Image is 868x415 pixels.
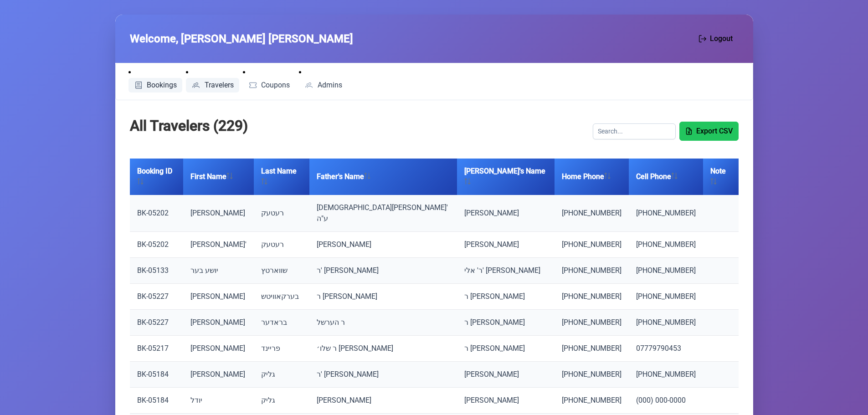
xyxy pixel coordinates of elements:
[555,232,629,258] td: [PHONE_NUMBER]
[137,292,169,301] a: BK-05227
[457,362,555,388] td: [PERSON_NAME]
[309,310,457,336] td: ר הערשל
[457,336,555,362] td: ר [PERSON_NAME]
[137,344,169,353] a: BK-05217
[183,258,254,284] td: יושע בער
[309,362,457,388] td: ר' [PERSON_NAME]
[555,310,629,336] td: [PHONE_NUMBER]
[309,284,457,310] td: ר [PERSON_NAME]
[299,67,348,92] li: Admins
[629,388,703,414] td: (000) 000-0000
[309,336,457,362] td: ר שלו׳ [PERSON_NAME]
[309,388,457,414] td: [PERSON_NAME]
[629,310,703,336] td: [PHONE_NUMBER]
[186,67,239,92] li: Travelers
[555,159,629,195] th: Home Phone
[137,240,169,249] a: BK-05202
[183,232,254,258] td: [PERSON_NAME]'
[593,123,676,139] input: Search...
[696,126,733,137] span: Export CSV
[555,284,629,310] td: [PHONE_NUMBER]
[254,362,309,388] td: גליק
[130,159,183,195] th: Booking ID
[309,232,457,258] td: [PERSON_NAME]
[183,195,254,232] td: [PERSON_NAME]
[183,388,254,414] td: יודל
[254,232,309,258] td: רעטעק
[457,232,555,258] td: [PERSON_NAME]
[555,258,629,284] td: [PHONE_NUMBER]
[318,82,342,89] span: Admins
[457,195,555,232] td: [PERSON_NAME]
[693,29,739,48] button: Logout
[261,82,290,89] span: Coupons
[254,195,309,232] td: רעטעק
[137,396,169,405] a: BK-05184
[254,284,309,310] td: בערקאוויטש
[555,195,629,232] td: [PHONE_NUMBER]
[183,284,254,310] td: [PERSON_NAME]
[205,82,234,89] span: Travelers
[309,195,457,232] td: [DEMOGRAPHIC_DATA][PERSON_NAME]' ע"ה
[703,159,739,195] th: Note
[254,258,309,284] td: שווארטץ
[679,122,739,141] button: Export CSV
[629,362,703,388] td: [PHONE_NUMBER]
[128,78,183,92] a: Bookings
[254,336,309,362] td: פריינד
[457,388,555,414] td: [PERSON_NAME]
[137,370,169,379] a: BK-05184
[254,310,309,336] td: בראדער
[183,336,254,362] td: [PERSON_NAME]
[309,258,457,284] td: ר' [PERSON_NAME]
[555,336,629,362] td: [PHONE_NUMBER]
[254,388,309,414] td: גליק
[457,159,555,195] th: [PERSON_NAME]'s Name
[629,159,703,195] th: Cell Phone
[183,362,254,388] td: [PERSON_NAME]
[130,115,248,137] h2: All Travelers (229)
[299,78,348,92] a: Admins
[457,310,555,336] td: ר [PERSON_NAME]
[137,318,169,327] a: BK-05227
[629,336,703,362] td: 07779790453
[130,31,353,47] span: Welcome, [PERSON_NAME] [PERSON_NAME]
[147,82,177,89] span: Bookings
[629,195,703,232] td: [PHONE_NUMBER]
[254,159,309,195] th: Last Name
[186,78,239,92] a: Travelers
[137,266,169,275] a: BK-05133
[710,33,733,44] span: Logout
[629,284,703,310] td: [PHONE_NUMBER]
[183,310,254,336] td: [PERSON_NAME]
[309,159,457,195] th: Father's Name
[137,209,169,217] a: BK-05202
[128,67,183,92] li: Bookings
[629,232,703,258] td: [PHONE_NUMBER]
[243,78,296,92] a: Coupons
[183,159,254,195] th: First Name
[457,284,555,310] td: ר [PERSON_NAME]
[243,67,296,92] li: Coupons
[555,388,629,414] td: [PHONE_NUMBER]
[457,258,555,284] td: ר' אלי' [PERSON_NAME]
[555,362,629,388] td: [PHONE_NUMBER]
[629,258,703,284] td: [PHONE_NUMBER]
